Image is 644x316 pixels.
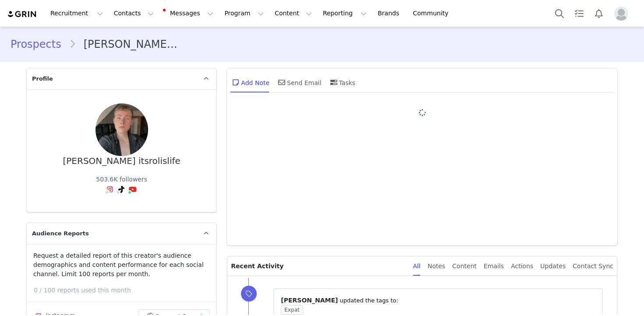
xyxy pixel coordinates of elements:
[231,256,406,276] p: Recent Activity
[540,256,566,276] div: Updates
[609,7,637,21] button: Profile
[550,4,569,23] button: Search
[484,256,504,276] div: Emails
[511,256,533,276] div: Actions
[428,256,445,276] div: Notes
[11,36,69,52] a: Prospects
[570,4,589,23] a: Tasks
[33,251,210,279] p: Request a detailed report of this creator's audience demographics and content performance for eac...
[159,4,219,23] button: Messages
[34,286,216,295] p: 0 / 100 reports used this month
[408,4,458,23] a: Community
[32,229,89,238] span: Audience Reports
[281,296,595,305] p: ⁨ ⁩ updated the tags to:
[63,156,180,166] div: [PERSON_NAME] itsrolislife
[106,186,113,193] img: instagram.svg
[329,72,356,93] div: Tasks
[452,256,477,276] div: Content
[413,256,421,276] div: All
[281,305,303,315] span: Expat
[318,4,372,23] button: Reporting
[281,297,338,304] span: [PERSON_NAME]
[614,7,628,21] img: placeholder-profile.jpg
[32,75,53,83] span: Profile
[96,175,147,184] div: 503.6K followers
[230,72,269,93] div: Add Note
[96,103,148,156] img: 1423ab67-f751-4dc5-8ab9-87425cbedce4.jpg
[219,4,269,23] button: Program
[589,4,609,23] button: Notifications
[109,4,159,23] button: Contacts
[372,4,407,23] a: Brands
[7,10,38,18] img: grin logo
[276,72,322,93] div: Send Email
[573,256,613,276] div: Contact Sync
[45,4,108,23] button: Recruitment
[269,4,317,23] button: Content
